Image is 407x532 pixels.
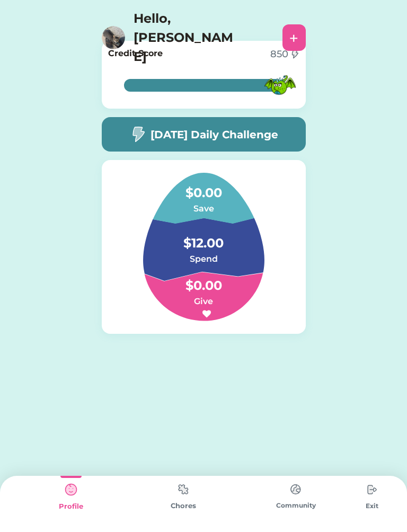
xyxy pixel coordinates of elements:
[240,501,352,510] div: Community
[173,479,194,500] img: type%3Dchores%2C%20state%3Ddefault.svg
[118,173,290,321] img: Group%201.svg
[151,173,256,202] h4: $0.00
[60,479,82,500] img: type%3Dkids%2C%20state%3Dselected.svg
[361,479,383,500] img: type%3Dchores%2C%20state%3Ddefault.svg
[151,295,256,308] h6: Give
[151,127,278,143] h5: [DATE] Daily Challenge
[151,253,256,265] h6: Spend
[289,30,298,46] div: +
[127,501,240,511] div: Chores
[352,501,392,511] div: Exit
[263,68,297,102] img: MFN-Dragon-Green.svg
[151,265,256,295] h4: $0.00
[15,501,127,512] div: Profile
[151,202,256,215] h6: Save
[285,479,306,500] img: type%3Dchores%2C%20state%3Ddefault.svg
[151,223,256,253] h4: $12.00
[134,9,240,66] h4: Hello, [PERSON_NAME]
[129,126,146,143] img: image-flash-1--flash-power-connect-charge-electricity-lightning.svg
[102,26,125,49] img: https%3A%2F%2F1dfc823d71cc564f25c7cc035732a2d8.cdn.bubble.io%2Ff1754094113168x966788797778818000%...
